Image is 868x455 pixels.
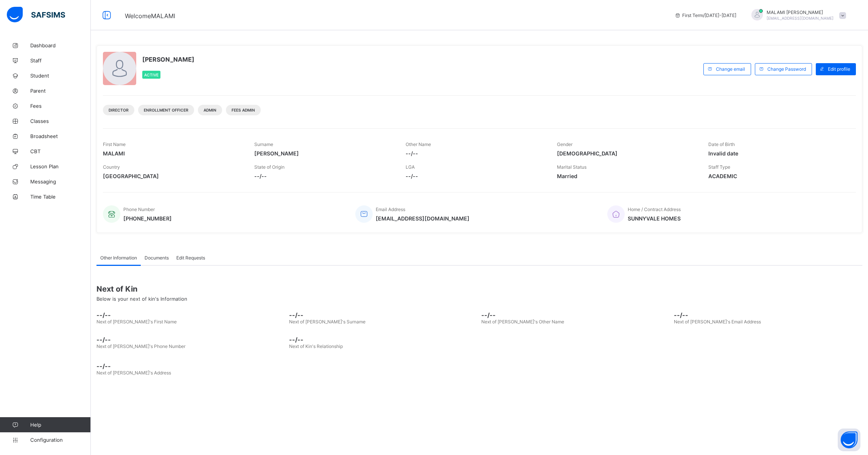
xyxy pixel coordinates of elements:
[557,150,697,157] span: [DEMOGRAPHIC_DATA]
[289,311,478,319] span: --/--
[30,422,90,428] span: Help
[254,150,394,157] span: [PERSON_NAME]
[100,255,137,261] span: Other Information
[406,150,546,157] span: --/--
[176,255,205,261] span: Edit Requests
[7,7,65,23] img: safsims
[838,429,860,451] button: Open asap
[30,42,91,48] span: Dashboard
[628,215,681,222] span: SUNNYVALE HOMES
[232,108,255,112] span: Fees Admin
[376,207,405,212] span: Email Address
[96,284,862,293] span: Next of Kin
[557,164,586,170] span: Marital Status
[96,370,171,376] span: Next of [PERSON_NAME]'s Address
[767,66,806,72] span: Change Password
[103,164,120,170] span: Country
[254,173,394,179] span: --/--
[628,207,681,212] span: Home / Contract Address
[96,296,187,302] span: Below is your next of kin's Information
[481,311,670,319] span: --/--
[30,88,91,94] span: Parent
[142,56,194,63] span: [PERSON_NAME]
[376,215,470,222] span: [EMAIL_ADDRESS][DOMAIN_NAME]
[96,343,185,349] span: Next of [PERSON_NAME]'s Phone Number
[254,141,273,147] span: Surname
[716,66,745,72] span: Change email
[144,108,188,112] span: Enrollment Officer
[708,173,848,179] span: ACADEMIC
[828,66,850,72] span: Edit profile
[481,319,564,325] span: Next of [PERSON_NAME]'s Other Name
[254,164,285,170] span: State of Origin
[109,108,129,112] span: DIRECTOR
[103,150,243,157] span: MALAMI
[289,343,343,349] span: Next of Kin's Relationship
[96,362,862,370] span: --/--
[30,437,90,443] span: Configuration
[30,179,91,185] span: Messaging
[406,141,431,147] span: Other Name
[675,12,736,18] span: session/term information
[96,311,285,319] span: --/--
[30,163,91,169] span: Lesson Plan
[103,141,126,147] span: First Name
[406,173,546,179] span: --/--
[767,9,834,15] span: MALAMI [PERSON_NAME]
[767,16,834,20] span: [EMAIL_ADDRESS][DOMAIN_NAME]
[557,141,572,147] span: Gender
[744,9,850,22] div: MALAMIMOHAMMED
[30,103,91,109] span: Fees
[406,164,415,170] span: LGA
[30,118,91,124] span: Classes
[674,319,761,325] span: Next of [PERSON_NAME]'s Email Address
[144,73,159,77] span: Active
[145,255,169,261] span: Documents
[30,133,91,139] span: Broadsheet
[674,311,863,319] span: --/--
[103,173,243,179] span: [GEOGRAPHIC_DATA]
[123,215,172,222] span: [PHONE_NUMBER]
[125,12,175,20] span: Welcome MALAMI
[708,150,848,157] span: Invalid date
[96,336,285,343] span: --/--
[204,108,216,112] span: Admin
[96,319,177,325] span: Next of [PERSON_NAME]'s First Name
[708,141,735,147] span: Date of Birth
[289,319,366,325] span: Next of [PERSON_NAME]'s Surname
[289,336,478,343] span: --/--
[123,207,155,212] span: Phone Number
[30,73,91,79] span: Student
[557,173,697,179] span: Married
[30,57,91,64] span: Staff
[30,148,91,154] span: CBT
[708,164,730,170] span: Staff Type
[30,194,91,200] span: Time Table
